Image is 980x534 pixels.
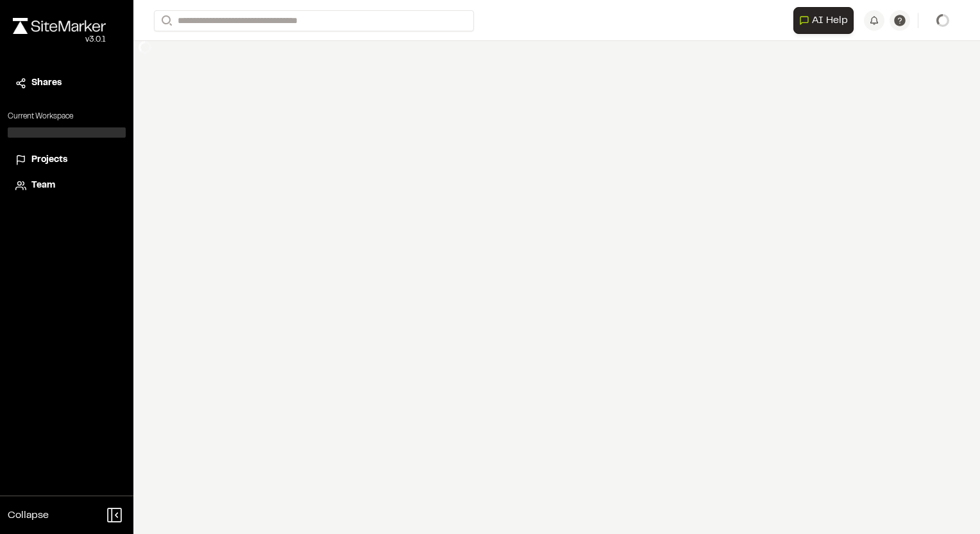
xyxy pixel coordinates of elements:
span: Team [31,179,55,193]
a: Shares [15,76,118,90]
span: Collapse [8,508,49,523]
span: Projects [31,153,67,167]
a: Team [15,179,118,193]
div: Open AI Assistant [793,7,859,34]
img: rebrand.png [13,18,106,34]
a: Projects [15,153,118,167]
span: Shares [31,76,62,90]
button: Search [154,10,177,31]
button: Open AI Assistant [793,7,854,34]
span: AI Help [812,13,848,28]
div: Oh geez...please don't... [13,34,106,45]
p: Current Workspace [8,111,126,122]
